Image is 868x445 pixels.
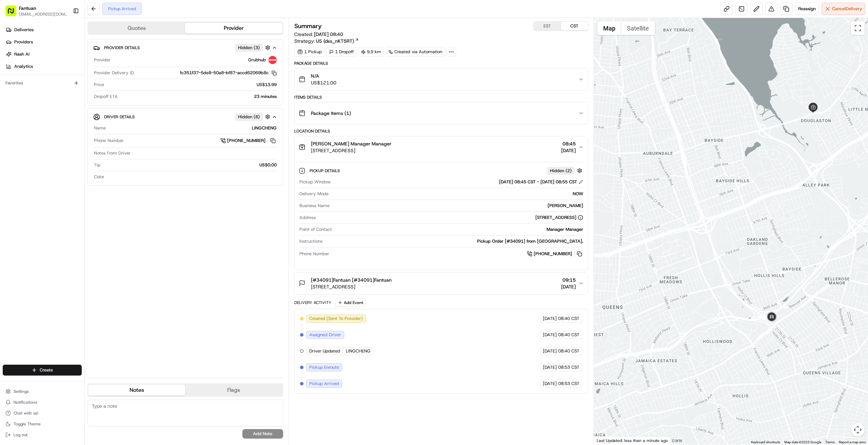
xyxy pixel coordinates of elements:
div: [PERSON_NAME] [332,203,583,209]
span: Hidden ( 3 ) [238,45,260,51]
span: Color [94,174,104,180]
a: Open this area in Google Maps (opens a new window) [596,436,618,445]
button: Driver DetailsHidden (8) [93,111,277,122]
img: Google [596,436,618,445]
div: [STREET_ADDRESS] [535,215,583,221]
span: Driver Details [104,114,135,120]
span: Pickup Enroute [309,364,339,370]
div: 1 [763,327,771,335]
span: Pickup Details [310,168,341,174]
button: Package Items (1) [295,102,588,124]
img: 1736555255976-a54dd68f-1ca7-489b-9aae-adbdc363a1c4 [14,123,19,129]
span: [PHONE_NUMBER] [534,251,572,257]
div: Delivery Activity [294,300,331,305]
div: 💻 [57,152,63,157]
a: [PHONE_NUMBER] [527,250,583,258]
span: Driver Updated [309,348,340,354]
button: Provider DetailsHidden (3) [93,42,277,53]
button: Settings [3,387,82,396]
div: Package Details [294,61,588,66]
a: 💻API Documentation [55,148,112,161]
span: [STREET_ADDRESS] [311,147,391,154]
span: [PERSON_NAME] Manager Manager [311,140,391,147]
span: Fantuan [19,5,36,12]
a: Terms [825,440,835,444]
button: Hidden (8) [235,113,272,121]
span: Deliveries [14,27,34,33]
button: Show street map [597,21,621,35]
button: Show satellite imagery [621,21,655,35]
span: Address [299,215,316,221]
span: Created: [294,31,343,38]
div: 1 Pickup [294,47,325,57]
span: LINGCHENG [346,348,371,354]
a: Nash AI [3,49,84,60]
span: Toggle Theme [14,421,41,427]
img: 1736555255976-a54dd68f-1ca7-489b-9aae-adbdc363a1c4 [7,64,19,77]
span: Phone Number [94,138,124,144]
button: See all [105,86,123,95]
img: Nash [7,6,20,20]
button: Hidden (3) [235,43,272,52]
button: Reassign [795,3,819,15]
div: Pickup Order [#34091] from [GEOGRAPHIC_DATA]. [325,238,583,244]
button: Chat with us! [3,408,82,418]
button: Add Event [335,299,366,307]
div: 1 Dropoff [326,47,357,57]
button: Map camera controls [851,423,865,437]
span: Log out [14,432,27,438]
img: 5e692f75ce7d37001a5d71f1 [269,56,277,64]
a: [PHONE_NUMBER] [220,137,277,144]
div: [DATE] 08:45 CST - [DATE] 08:55 CST [499,179,583,185]
div: 23 minutes [120,94,277,100]
span: Settings [14,389,29,394]
span: [DATE] [543,364,557,370]
span: Assigned Driver [309,332,341,338]
span: Pylon [67,168,82,173]
button: Log out [3,430,82,440]
button: Quotes [88,23,185,34]
span: [PHONE_NUMBER] [227,138,265,144]
span: [DATE] [543,348,557,354]
button: Flags [185,385,282,396]
button: Hidden (2) [547,166,584,175]
span: Provider Details [104,45,140,50]
button: [EMAIL_ADDRESS][DOMAIN_NAME] [19,12,67,17]
span: US$121.00 [311,79,336,86]
a: Created via Automation [386,47,445,57]
span: Hidden ( 2 ) [550,168,572,174]
span: Grubhub [248,57,266,63]
div: Last Updated: less than a minute ago [594,436,671,445]
span: Provider [94,57,111,63]
span: Notifications [14,400,37,405]
button: Notes [88,385,185,396]
span: API Documentation [64,151,109,158]
span: 8月15日 [60,105,76,110]
span: Analytics [14,63,33,69]
span: [DATE] 08:40 [314,31,343,37]
span: 08:40 CST [558,348,579,354]
span: [#34091]Fantuan [#34091]Fantuan [311,277,392,283]
span: Delivery Mode [299,191,329,197]
h3: Summary [294,23,322,29]
div: 9.9 km [358,47,384,57]
button: Toggle fullscreen view [851,21,865,35]
span: Providers [14,39,33,45]
span: Pickup Arrived [309,381,339,387]
button: Toggle Theme [3,419,82,429]
span: Notes From Driver [94,150,131,156]
div: 3 [765,326,773,333]
div: [PERSON_NAME] Manager Manager[STREET_ADDRESS]08:45[DATE] [295,158,588,270]
button: [PERSON_NAME] Manager Manager[STREET_ADDRESS]08:45[DATE] [295,136,588,158]
span: Business Name [299,203,330,209]
span: Hidden ( 8 ) [238,114,260,120]
button: CST [561,22,588,31]
a: 📗Knowledge Base [4,148,55,161]
input: Clear [18,43,112,50]
p: Welcome 👋 [7,27,123,38]
span: [PERSON_NAME] [21,123,55,128]
button: Fantuan[EMAIL_ADDRESS][DOMAIN_NAME] [3,3,70,19]
span: Reassign [798,6,816,12]
img: 4281594248423_2fcf9dad9f2a874258b8_72.png [14,64,26,77]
